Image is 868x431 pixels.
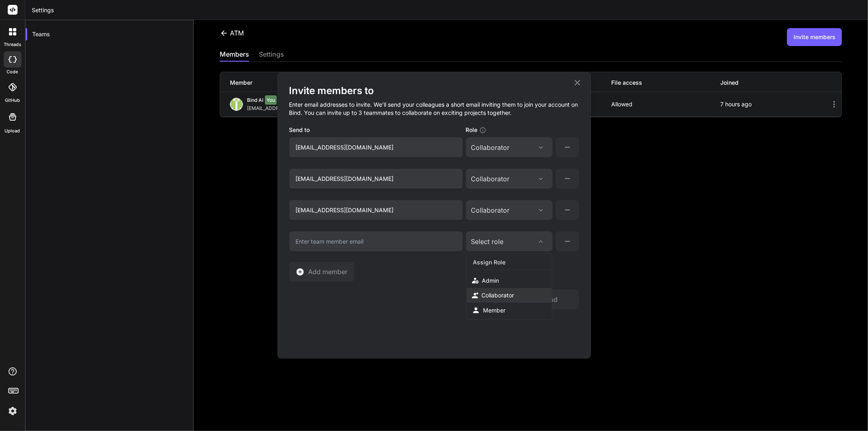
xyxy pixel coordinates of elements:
[482,291,514,299] div: Collaborator
[289,126,310,137] label: Send to
[471,174,547,184] div: Collaborator
[471,237,504,246] div: Select role
[471,174,510,184] div: Collaborator
[483,306,506,314] div: Member
[289,97,579,125] h4: Enter email addresses to invite. We’ll send your colleagues a short email inviting them to join y...
[471,237,547,246] div: Select role
[467,255,552,288] div: Assign RoleAdmin
[471,205,510,215] div: Collaborator
[467,303,552,318] div: Member
[482,277,499,285] div: Admin
[289,200,463,220] input: Enter team member email
[471,143,547,152] div: Collaborator
[466,126,486,137] label: Role
[308,267,348,277] span: Add member
[471,143,510,152] div: Collaborator
[289,231,463,251] input: Enter team member email
[289,262,354,281] button: Add member
[467,288,552,303] div: Collaborator
[289,169,463,189] input: Enter team member email
[289,137,463,157] input: Enter team member email
[289,84,579,97] h2: Invite members to
[473,255,552,270] div: Assign Role
[471,205,547,215] div: Collaborator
